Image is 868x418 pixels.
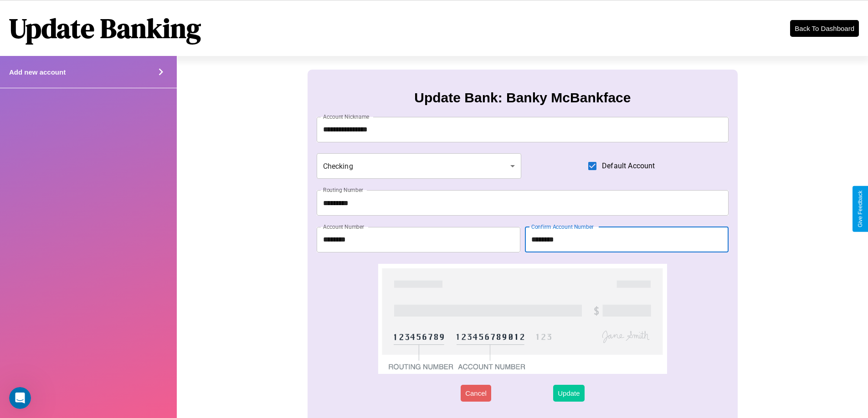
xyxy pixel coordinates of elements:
label: Account Number [323,223,364,231]
span: Default Account [602,161,655,171]
img: check [378,264,667,374]
div: Checking [317,153,522,179]
button: Cancel [461,385,491,402]
label: Confirm Account Number [531,223,594,231]
button: Back To Dashboard [790,20,859,37]
button: Update [553,385,584,402]
div: Give Feedback [857,191,863,227]
h3: Update Bank: Banky McBankface [414,90,631,106]
label: Routing Number [323,186,363,194]
h1: Update Banking [9,10,201,47]
h4: Add new account [9,68,66,76]
label: Account Nickname [323,113,370,121]
iframe: Intercom live chat [9,387,31,409]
